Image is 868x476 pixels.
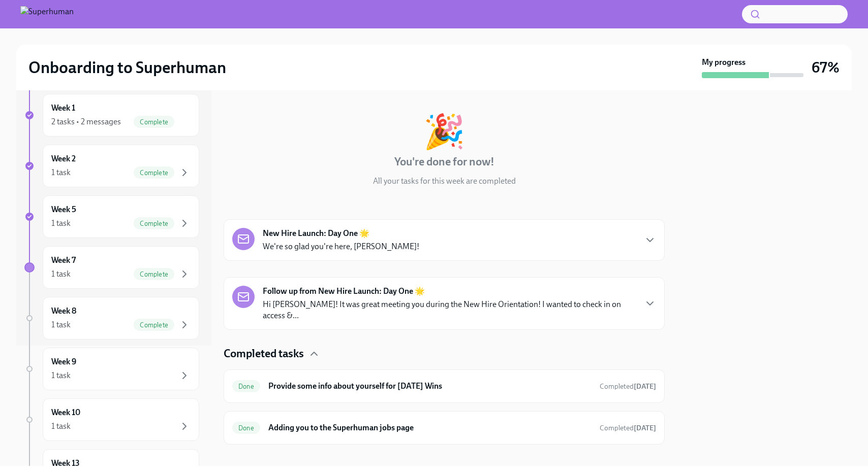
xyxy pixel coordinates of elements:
strong: [DATE] [634,424,656,432]
div: Completed tasks [224,346,665,361]
h6: Week 7 [51,255,76,266]
div: 2 tasks • 2 messages [51,116,121,127]
strong: [DATE] [634,382,656,391]
h6: Week 2 [51,153,76,164]
span: July 4th, 2025 15:14 [600,382,656,391]
span: Complete [134,220,174,227]
strong: My progress [702,57,746,68]
h4: You're done for now! [394,154,494,169]
span: Complete [134,321,174,329]
a: DoneProvide some info about yourself for [DATE] WinsCompleted[DATE] [232,378,656,394]
span: Done [232,383,260,390]
h6: Provide some info about yourself for [DATE] Wins [268,381,592,392]
p: All your tasks for this week are completed [373,176,516,187]
h6: Week 9 [51,356,76,367]
img: Superhuman [20,6,74,22]
div: 1 task [51,268,71,280]
h6: Week 13 [51,458,80,469]
h4: Completed tasks [224,346,304,361]
h6: Adding you to the Superhuman jobs page [268,422,592,433]
span: Complete [134,270,174,278]
strong: New Hire Launch: Day One 🌟 [263,228,369,239]
h6: Week 8 [51,305,76,317]
a: Week 21 taskComplete [24,145,199,187]
a: DoneAdding you to the Superhuman jobs pageCompleted[DATE] [232,420,656,436]
a: Week 101 task [24,398,199,441]
p: We're so glad you're here, [PERSON_NAME]! [263,241,419,252]
h2: Onboarding to Superhuman [28,57,226,78]
a: Week 51 taskComplete [24,195,199,238]
a: Week 71 taskComplete [24,246,199,289]
div: 1 task [51,421,71,432]
div: 1 task [51,167,71,178]
a: Week 91 task [24,348,199,390]
a: Week 12 tasks • 2 messagesComplete [24,94,199,137]
p: Hi [PERSON_NAME]! It was great meeting you during the New Hire Orientation! I wanted to check in ... [263,299,636,321]
h3: 67% [812,58,840,77]
span: Done [232,424,260,432]
div: 🎉 [423,115,465,148]
div: 1 task [51,370,71,381]
span: Complete [134,118,174,126]
span: July 8th, 2025 10:54 [600,423,656,433]
h6: Week 1 [51,103,75,114]
span: Complete [134,169,174,177]
strong: Follow up from New Hire Launch: Day One 🌟 [263,286,425,297]
div: 1 task [51,319,71,330]
h6: Week 10 [51,407,80,418]
span: Completed [600,382,656,391]
span: Completed [600,424,656,432]
h6: Week 5 [51,204,76,215]
div: 1 task [51,218,71,229]
a: Week 81 taskComplete [24,297,199,339]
